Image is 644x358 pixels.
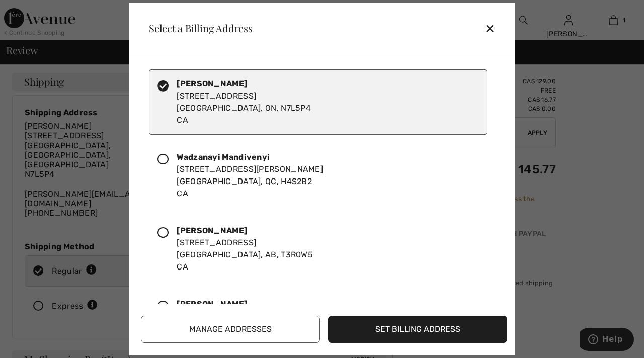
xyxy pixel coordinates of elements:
div: ✕ [485,18,503,39]
div: [STREET_ADDRESS] [GEOGRAPHIC_DATA], AB, T3E1L8 CA [177,298,309,346]
span: Help [23,7,43,16]
strong: Wadzanayi Mandivenyi [177,152,270,162]
div: [STREET_ADDRESS] [GEOGRAPHIC_DATA], ON, N7L5P4 CA [177,78,311,126]
strong: [PERSON_NAME] [177,79,247,88]
div: Select a Billing Address [141,23,253,33]
button: Set Billing Address [328,316,507,343]
strong: [PERSON_NAME] [177,226,247,235]
div: [STREET_ADDRESS][PERSON_NAME] [GEOGRAPHIC_DATA], QC, H4S2B2 CA [177,151,323,200]
strong: [PERSON_NAME] [177,299,247,309]
button: Manage Addresses [141,316,320,343]
div: [STREET_ADDRESS] [GEOGRAPHIC_DATA], AB, T3R0W5 CA [177,225,313,273]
